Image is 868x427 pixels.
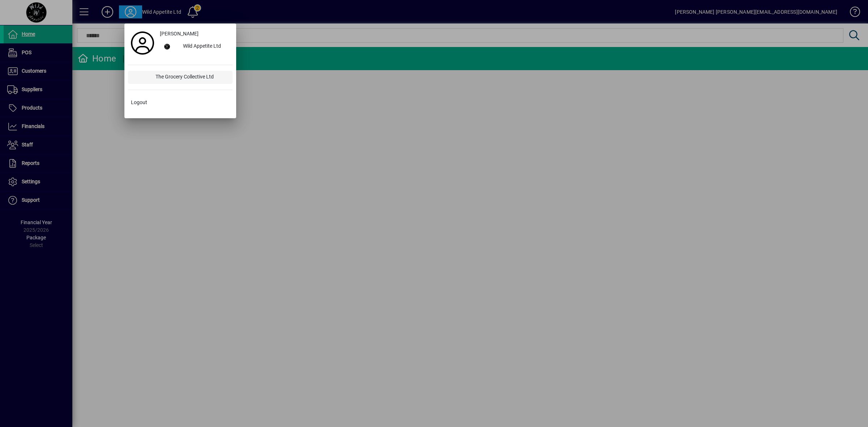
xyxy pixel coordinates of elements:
div: The Grocery Collective Ltd [150,71,233,84]
span: Logout [131,99,147,106]
span: [PERSON_NAME] [160,30,199,38]
button: Logout [128,96,233,109]
a: Profile [128,37,157,50]
button: The Grocery Collective Ltd [128,71,233,84]
button: Wild Appetite Ltd [157,40,233,53]
a: [PERSON_NAME] [157,27,233,40]
div: Wild Appetite Ltd [177,40,233,53]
